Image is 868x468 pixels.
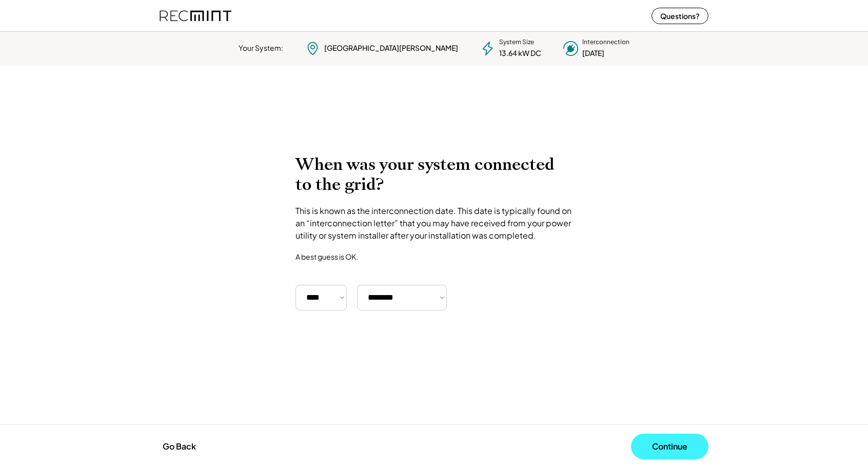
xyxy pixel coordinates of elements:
[499,38,534,47] div: System Size
[582,38,629,47] div: Interconnection
[160,2,231,29] img: recmint-logotype%403x%20%281%29.jpeg
[295,252,358,261] div: A best guess is OK.
[499,48,541,59] div: 13.64 kW DC
[652,8,708,24] button: Questions?
[295,205,573,242] div: This is known as the interconnection date. This date is typically found on an “interconnection le...
[239,43,283,53] div: Your System:
[295,154,573,194] h2: When was your system connected to the grid?
[160,435,199,458] button: Go Back
[324,43,458,53] div: [GEOGRAPHIC_DATA][PERSON_NAME]
[582,48,604,59] div: [DATE]
[631,434,708,459] button: Continue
